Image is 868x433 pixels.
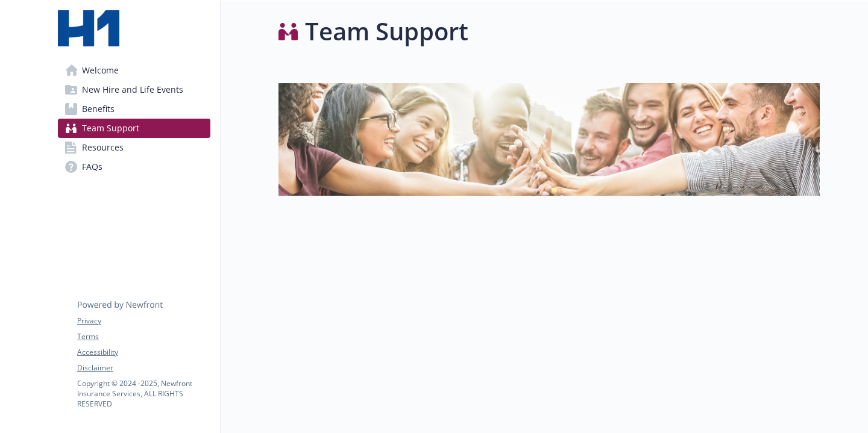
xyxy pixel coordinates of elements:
a: Welcome [58,61,210,80]
img: team support page banner [278,83,820,196]
p: Copyright © 2024 - 2025 , Newfront Insurance Services, ALL RIGHTS RESERVED [77,378,210,409]
a: New Hire and Life Events [58,80,210,99]
h1: Team Support [305,13,468,49]
span: FAQs [82,157,102,176]
a: Benefits [58,99,210,119]
a: Resources [58,138,210,157]
span: Benefits [82,99,115,119]
a: FAQs [58,157,210,176]
a: Team Support [58,119,210,138]
span: Welcome [82,61,119,80]
a: Accessibility [77,347,210,358]
a: Terms [77,331,210,342]
span: Team Support [82,119,139,138]
a: Privacy [77,316,210,326]
a: Disclaimer [77,363,210,373]
span: Resources [82,138,124,157]
span: New Hire and Life Events [82,80,183,99]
